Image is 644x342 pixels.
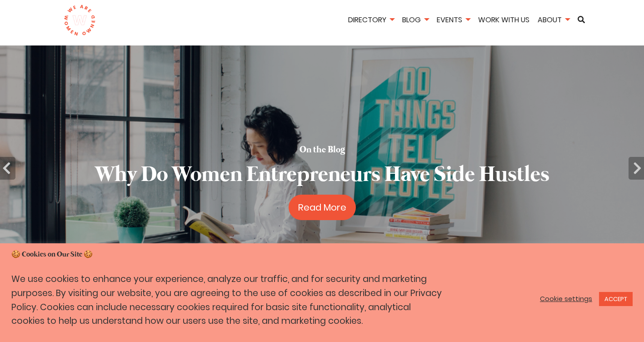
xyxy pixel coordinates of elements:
[345,14,397,27] li: Directory
[599,292,633,306] a: ACCEPT
[345,15,397,25] a: Directory
[534,15,573,25] a: About
[11,272,446,328] p: We use cookies to enhance your experience, analyze our traffic, and for security and marketing pu...
[95,160,549,191] h2: Why Do Women Entrepreneurs Have Side Hustles
[574,16,588,23] a: Search
[64,5,96,36] img: logo
[475,15,533,25] a: Work With Us
[399,15,432,25] a: Blog
[289,195,356,220] a: Read More
[399,14,432,27] li: Blog
[434,15,473,25] a: Events
[11,250,633,260] h5: 🍪 Cookies on Our Site 🍪
[540,295,592,303] a: Cookie settings
[534,14,573,27] li: About
[300,144,345,156] h5: On the Blog
[434,14,473,27] li: Events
